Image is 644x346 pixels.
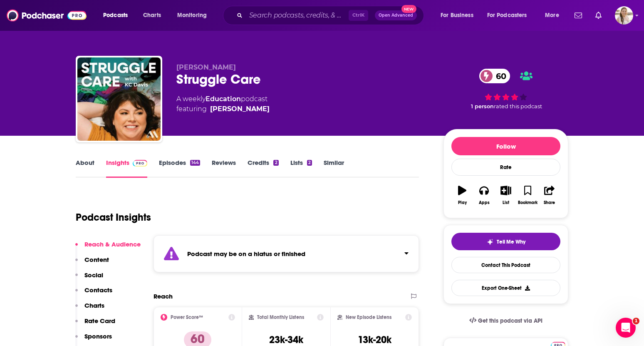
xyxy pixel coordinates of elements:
a: KC Davis [210,104,270,114]
section: Click to expand status details [154,235,419,272]
span: [PERSON_NAME] [176,63,236,71]
img: User Profile [615,6,633,25]
button: Rate Card [75,317,115,332]
h3: 13k-20k [358,334,391,346]
button: Export One-Sheet [451,280,560,296]
div: 2 [307,160,312,166]
h2: Reach [154,292,173,300]
span: Podcasts [103,10,128,21]
a: Episodes144 [159,159,200,178]
a: Show notifications dropdown [571,8,585,22]
input: Search podcasts, credits, & more... [246,9,349,22]
p: Reach & Audience [84,240,141,248]
strong: Podcast may be on a hiatus or finished [187,250,305,258]
div: Play [458,200,467,205]
img: Struggle Care [77,57,161,141]
span: Ctrl K [349,10,368,21]
div: 60 1 personrated this podcast [443,63,568,115]
a: Credits2 [248,159,278,178]
a: Show notifications dropdown [592,8,605,22]
p: Rate Card [84,317,115,325]
a: Lists2 [290,159,312,178]
button: Content [75,256,109,271]
h2: New Episode Listens [346,314,391,320]
a: Get this podcast via API [463,311,549,331]
button: open menu [482,9,539,22]
a: Contact This Podcast [451,257,560,273]
button: Follow [451,137,560,155]
img: Podchaser Pro [133,160,147,167]
span: For Podcasters [487,10,527,21]
h3: 23k-34k [269,334,303,346]
button: Play [451,180,473,210]
div: Search podcasts, credits, & more... [231,6,432,25]
p: Social [84,271,103,279]
span: 1 [633,318,639,324]
button: List [495,180,517,210]
span: Logged in as acquavie [615,6,633,25]
h2: Total Monthly Listens [257,314,304,320]
a: Reviews [212,159,236,178]
div: 2 [273,160,278,166]
button: open menu [539,9,570,22]
button: open menu [435,9,484,22]
p: Content [84,256,109,264]
a: Charts [138,9,166,22]
span: rated this podcast [494,103,542,110]
div: A weekly podcast [176,94,270,114]
button: open menu [171,9,218,22]
span: New [401,5,416,13]
a: InsightsPodchaser Pro [106,159,147,178]
div: 144 [190,160,200,166]
div: List [503,200,509,205]
button: tell me why sparkleTell Me Why [451,233,560,250]
div: Share [544,200,555,205]
button: Bookmark [517,180,538,210]
img: Podchaser - Follow, Share and Rate Podcasts [7,7,87,23]
button: Charts [75,301,104,317]
p: Contacts [84,286,112,294]
div: Bookmark [518,200,537,205]
h1: Podcast Insights [76,211,151,224]
div: Apps [479,200,490,205]
button: Apps [473,180,495,210]
button: Social [75,271,103,286]
h2: Power Score™ [171,314,203,320]
span: Open Advanced [379,13,413,17]
span: featuring [176,104,270,114]
button: Show profile menu [615,6,633,25]
span: For Business [441,10,473,21]
img: tell me why sparkle [487,239,493,245]
span: 60 [488,69,510,83]
a: About [76,159,94,178]
span: Tell Me Why [497,239,525,245]
span: Monitoring [177,10,207,21]
button: open menu [97,9,139,22]
a: 60 [479,69,510,83]
iframe: Intercom live chat [616,318,636,338]
a: Education [206,95,241,103]
button: Open AdvancedNew [375,10,417,20]
span: More [545,10,559,21]
a: Similar [324,159,344,178]
span: Get this podcast via API [478,317,542,324]
span: 1 person [471,103,494,110]
p: Charts [84,301,104,309]
button: Share [539,180,560,210]
p: Sponsors [84,332,112,340]
button: Contacts [75,286,112,301]
button: Reach & Audience [75,240,141,256]
span: Charts [143,10,161,21]
div: Rate [451,159,560,176]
